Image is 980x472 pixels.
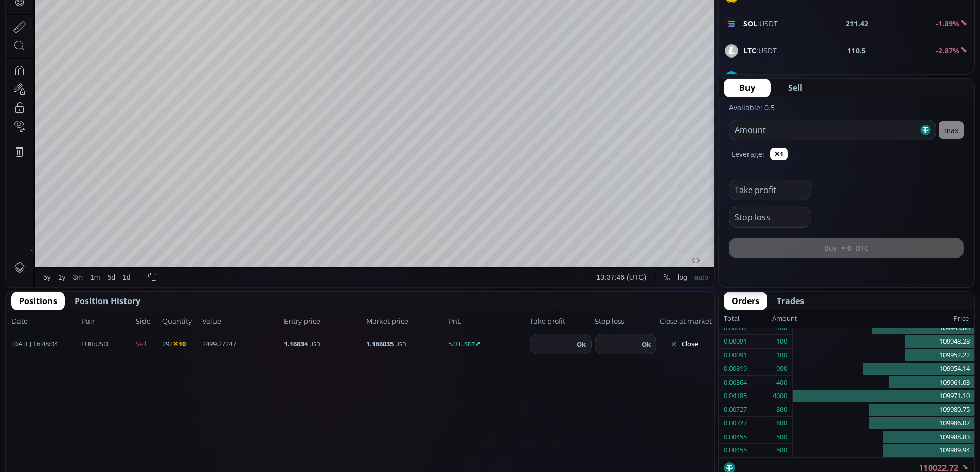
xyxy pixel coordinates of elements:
button: Ok [574,338,589,350]
b: EUR [81,339,94,348]
div: 0.00727 [724,403,747,417]
div: 100 [776,335,787,348]
div: Compare [138,6,168,14]
span: Side [136,316,159,327]
div: auto [688,413,702,421]
span: Position History [75,295,140,307]
button: Positions [11,292,65,310]
b: SOL [743,18,757,28]
span: Stop loss [595,316,656,327]
div: 0.00091 [724,349,747,362]
div: 900 [776,362,787,375]
div: Toggle Auto Scale [685,407,706,427]
div: Toggle Log Scale [668,407,685,427]
span: Date [11,316,78,327]
div: BTC [33,24,50,33]
div: 109988.83 [793,430,974,444]
div: 0.00091 [724,335,747,348]
div: 0.00455 [724,430,747,444]
label: Leverage: [732,148,764,159]
div: 109943.80 [793,322,974,335]
div: Amount [772,312,797,326]
span: 2499.27247 [202,339,281,349]
div: Toggle Percentage [653,407,668,427]
span: Entry price [284,316,363,327]
span: Pair [81,316,133,327]
div: 5d [101,413,110,421]
div: 109948.28 [793,335,974,349]
span: Take profit [530,316,592,327]
div: −2544.18 (−2.26%) [282,25,339,33]
b: 23.46 [849,72,868,83]
span: Value [202,316,281,327]
span: :USDT [743,45,777,56]
button: 13:37:46 (UTC) [587,407,644,427]
div: 109980.75 [793,403,974,417]
div: 109414.18 [207,25,239,33]
div: 112566.90 [129,25,160,33]
div: 100 [776,349,787,362]
span: Buy [739,82,755,94]
div: 800 [776,403,787,417]
div: L [203,25,207,33]
span: Quantity [162,316,199,327]
button: Trades [769,292,812,310]
b: 1.16834 [284,339,308,348]
button: Close [660,336,709,352]
span: :USD [81,339,108,349]
div: 400 [776,376,787,389]
div: Price [797,312,969,326]
button: Position History [67,292,148,310]
span: [DATE] 16:48:04 [11,339,78,349]
button: Orders [724,292,767,310]
small: USD [395,340,406,348]
div: C [242,25,247,33]
small: USDT [460,340,475,348]
div: 1D [50,24,66,33]
div: 500 [776,444,787,457]
div: 1d [116,413,124,421]
div: 0.00455 [724,444,747,457]
span: :USDT [743,72,781,83]
span: 292 [162,339,199,349]
span: Orders [732,295,759,307]
b: 211.42 [846,18,868,29]
div: 0.00364 [724,376,747,389]
b: ✕10 [173,339,186,348]
span: Sell [136,339,159,349]
span: :USDT [743,18,778,29]
b: LINK [743,73,760,83]
b: 1.166035 [366,339,394,348]
div: 110022.72 [247,25,279,33]
div: 0.00727 [724,417,747,430]
div: 109961.03 [793,376,974,390]
div: 4600 [773,389,787,403]
div: Indicators [192,6,223,14]
span: Close at market [660,316,709,327]
div: 0.04183 [724,389,747,403]
b: LTC [743,46,756,55]
div: 11.365K [60,37,84,45]
div: 800 [776,417,787,430]
div: 500 [776,430,787,444]
small: USD [309,340,320,348]
div: 1y [52,413,60,421]
div: O [122,25,128,33]
div: Volume [33,37,56,45]
div: 0.00819 [724,362,747,375]
label: Available: 0.5 [729,103,775,112]
div: 112638.64 [168,25,200,33]
div: Market open [105,24,114,33]
div: Hide Drawings Toolbar [24,383,28,397]
div: Go to [138,407,154,427]
button: Sell [773,79,818,97]
b: -2.87% [936,46,959,55]
button: Buy [724,79,771,97]
b: -2.05% [936,73,959,83]
span: Market price [366,316,445,327]
div: 109971.10 [793,389,974,403]
div: 109989.94 [793,444,974,457]
span: 5.03 [448,339,527,349]
b: 110.5 [847,45,866,56]
div: Total [724,312,772,326]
